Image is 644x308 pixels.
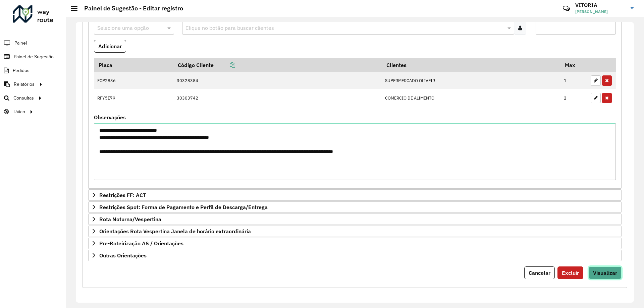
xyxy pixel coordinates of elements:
[214,62,235,68] a: Copiar
[99,241,183,246] span: Pre-Roteirização AS / Orientações
[575,2,626,8] h3: VITORIA
[173,58,381,72] th: Código Cliente
[13,67,30,74] span: Pedidos
[99,217,161,222] span: Rota Noturna/Vespertina
[382,89,560,107] td: COMERCIO DE ALIMENTO
[593,269,617,276] span: Visualizar
[99,192,146,198] span: Restrições FF: ACT
[94,58,173,72] th: Placa
[88,226,622,237] a: Orientações Rota Vespertina Janela de horário extraordinária
[173,72,381,89] td: 30328384
[173,89,381,107] td: 30303742
[99,229,251,234] span: Orientações Rota Vespertina Janela de horário extraordinária
[14,81,35,88] span: Relatórios
[94,89,173,107] td: RFY5E79
[94,113,126,121] label: Observações
[88,250,622,261] a: Outras Orientações
[560,58,587,72] th: Max
[562,269,579,276] span: Excluir
[559,1,574,16] a: Contato Rápido
[13,95,34,102] span: Consultas
[77,5,183,12] h2: Painel de Sugestão - Editar registro
[557,266,583,279] button: Excluir
[589,266,622,279] button: Visualizar
[575,9,626,15] span: [PERSON_NAME]
[13,108,25,115] span: Tático
[382,72,560,89] td: SUPERMERCADO OLIVEIR
[99,204,268,210] span: Restrições Spot: Forma de Pagamento e Perfil de Descarga/Entrega
[529,269,550,276] span: Cancelar
[99,253,147,258] span: Outras Orientações
[88,238,622,249] a: Pre-Roteirização AS / Orientações
[88,201,622,213] a: Restrições Spot: Forma de Pagamento e Perfil de Descarga/Entrega
[88,10,622,189] div: Mapas Sugeridos: Placa-Cliente
[94,40,126,53] button: Adicionar
[14,53,54,60] span: Painel de Sugestão
[524,266,555,279] button: Cancelar
[382,58,560,72] th: Clientes
[94,72,173,89] td: FCP2836
[88,213,622,225] a: Rota Noturna/Vespertina
[88,189,622,201] a: Restrições FF: ACT
[560,72,587,89] td: 1
[560,89,587,107] td: 2
[14,40,27,47] span: Painel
